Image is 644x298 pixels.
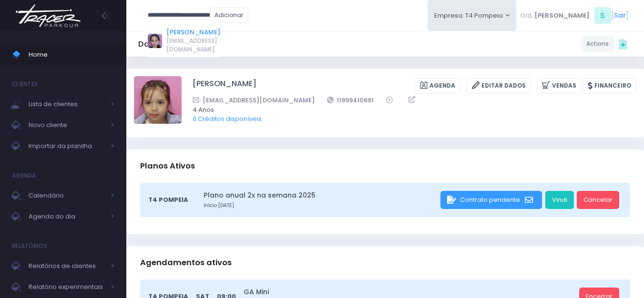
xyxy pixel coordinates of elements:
a: Vindi [545,191,574,209]
span: [PERSON_NAME] [534,11,590,20]
a: GA Mini [244,287,576,297]
span: Calendário [29,189,105,202]
h5: Dashboard [138,40,182,49]
h4: Agenda [12,166,36,185]
h4: Clientes [12,75,38,94]
span: Olá, [520,11,533,20]
span: Relatório experimentais [29,281,105,293]
a: 11999410691 [327,95,374,105]
small: Início [DATE] [204,202,438,209]
span: T4 Pompeia [148,195,188,205]
a: Agenda [415,78,460,94]
div: [ ] [516,5,632,26]
img: Luísa Veludo Uchôa [134,76,182,124]
a: Actions [581,36,614,52]
span: Novo cliente [29,119,105,131]
span: [EMAIL_ADDRESS][DOMAIN_NAME] [166,37,220,54]
a: Adicionar [210,7,249,23]
span: Contrato pendente [460,195,520,204]
span: Relatórios de clientes [29,260,105,272]
a: 0 Créditos disponíveis [193,114,262,123]
a: Vendas [537,78,582,94]
a: Editar Dados [467,78,531,94]
a: Financeiro [583,78,636,94]
a: Plano anual 2x na semana 2025 [204,190,438,200]
span: Importar da planilha [29,140,105,152]
a: Sair [614,10,626,20]
a: [PERSON_NAME] [166,28,220,37]
a: Cancelar [577,191,619,209]
a: [EMAIL_ADDRESS][DOMAIN_NAME] [193,95,315,105]
a: [PERSON_NAME] [193,78,256,94]
h4: Relatórios [12,237,47,256]
h3: Agendamentos ativos [140,249,232,276]
span: S [594,7,611,24]
span: Lista de clientes [29,98,105,110]
span: Home [29,49,114,61]
h3: Planos Ativos [140,152,195,179]
span: Agenda do dia [29,210,105,223]
span: 4 Anos [193,105,624,115]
